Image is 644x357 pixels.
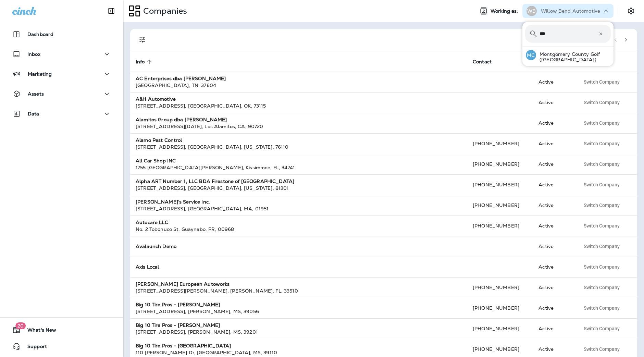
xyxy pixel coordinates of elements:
td: Active [533,216,574,236]
span: Working as: [491,8,520,14]
button: Marketing [7,67,116,81]
span: Switch Company [584,285,620,290]
span: Info [136,59,154,65]
p: Companies [140,6,187,16]
span: Switch Company [584,306,620,310]
strong: AC Enterprises dba [PERSON_NAME] [136,75,226,82]
span: 20 [15,322,26,329]
td: Active [533,277,574,298]
td: Active [533,195,574,216]
button: Dashboard [7,27,116,41]
div: 110 [PERSON_NAME] Dr , [GEOGRAPHIC_DATA] , MS , 39110 [136,349,462,356]
p: Assets [28,91,44,97]
td: [PHONE_NUMBER] [467,154,533,174]
td: Active [533,113,574,133]
td: [PHONE_NUMBER] [467,216,533,236]
button: Switch Company [580,241,623,251]
span: Switch Company [584,347,620,352]
div: [STREET_ADDRESS] , [GEOGRAPHIC_DATA] , OK , 73115 [136,102,462,109]
p: Montgomery County Golf ([GEOGRAPHIC_DATA]) [536,51,611,62]
button: Switch Company [580,159,623,169]
strong: Big 10 Tire Pros - [GEOGRAPHIC_DATA] [136,343,231,349]
div: No. 2 Tobonuco St , Guaynabo , PR , 00968 [136,226,462,233]
button: Switch Company [580,262,623,272]
button: Assets [7,87,116,101]
span: Info [136,59,145,65]
td: [PHONE_NUMBER] [467,195,533,216]
td: [PHONE_NUMBER] [467,133,533,154]
button: Switch Company [580,282,623,293]
button: Filters [136,33,149,47]
p: Willow Bend Automotive [541,8,600,14]
button: Settings [625,5,637,17]
div: [STREET_ADDRESS] , [PERSON_NAME] , MS , 39201 [136,329,462,335]
span: Switch Company [584,182,620,187]
button: Switch Company [580,323,623,334]
span: What's New [21,327,56,335]
td: [PHONE_NUMBER] [467,298,533,318]
button: Switch Company [580,138,623,149]
p: Data [28,111,39,116]
span: Contact [473,59,500,65]
button: Support [7,340,116,353]
p: Marketing [28,71,52,77]
p: Inbox [27,51,40,57]
span: Switch Company [584,141,620,146]
button: Inbox [7,47,116,61]
td: [PHONE_NUMBER] [467,277,533,298]
div: [GEOGRAPHIC_DATA] , TN , 37604 [136,82,462,89]
button: Switch Company [580,303,623,313]
div: [STREET_ADDRESS] , [GEOGRAPHIC_DATA] , [US_STATE] , 81301 [136,185,462,192]
td: Active [533,92,574,113]
span: Switch Company [584,79,620,84]
td: Active [533,133,574,154]
strong: Alamo Pest Control [136,137,182,143]
button: MCMontgomery County Golf ([GEOGRAPHIC_DATA]) [522,47,614,63]
div: MC [526,50,536,60]
strong: Alpha ART Number 1, LLC BDA Firestone of [GEOGRAPHIC_DATA] [136,178,294,184]
button: Switch Company [580,97,623,108]
button: Switch Company [580,344,623,354]
p: Dashboard [27,32,53,37]
td: [PHONE_NUMBER] [467,174,533,195]
button: Switch Company [580,118,623,128]
span: Switch Company [584,100,620,105]
span: Switch Company [584,203,620,208]
td: Active [533,236,574,257]
span: Switch Company [584,162,620,167]
td: [PHONE_NUMBER] [467,318,533,339]
strong: Big 10 Tire Pros - [PERSON_NAME] [136,301,220,308]
button: Switch Company [580,200,623,210]
strong: Autocare LLC [136,219,168,225]
strong: [PERSON_NAME] European Autoworks [136,281,230,287]
span: Switch Company [584,264,620,269]
strong: Alamitos Group dba [PERSON_NAME] [136,116,227,123]
div: [STREET_ADDRESS] , [GEOGRAPHIC_DATA] , MA , 01951 [136,205,462,212]
td: Active [533,72,574,92]
div: [STREET_ADDRESS][PERSON_NAME] , [PERSON_NAME] , FL , 33510 [136,287,462,294]
span: Switch Company [584,326,620,331]
td: Active [533,174,574,195]
div: [STREET_ADDRESS] , [PERSON_NAME] , MS , 39056 [136,308,462,315]
div: [STREET_ADDRESS][DATE] , Los Alamitos , CA , 90720 [136,123,462,130]
button: Switch Company [580,221,623,231]
button: Switch Company [580,180,623,190]
button: 20What's New [7,323,116,337]
td: Active [533,318,574,339]
strong: All Car Shop INC [136,158,176,164]
button: Data [7,107,116,121]
div: [STREET_ADDRESS] , [GEOGRAPHIC_DATA] , [US_STATE] , 76110 [136,144,462,150]
span: Support [21,344,47,352]
strong: Avalaunch Demo [136,243,176,249]
button: Switch Company [580,77,623,87]
button: Collapse Sidebar [102,4,121,18]
strong: A&H Automotive [136,96,176,102]
td: Active [533,257,574,277]
td: Active [533,298,574,318]
strong: Big 10 Tire Pros - [PERSON_NAME] [136,322,220,328]
div: WB [527,6,537,16]
strong: [PERSON_NAME]’s Service Inc. [136,199,210,205]
span: Switch Company [584,121,620,125]
div: 1755 [GEOGRAPHIC_DATA][PERSON_NAME] , Kissimmee , FL , 34741 [136,164,462,171]
span: Switch Company [584,244,620,249]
